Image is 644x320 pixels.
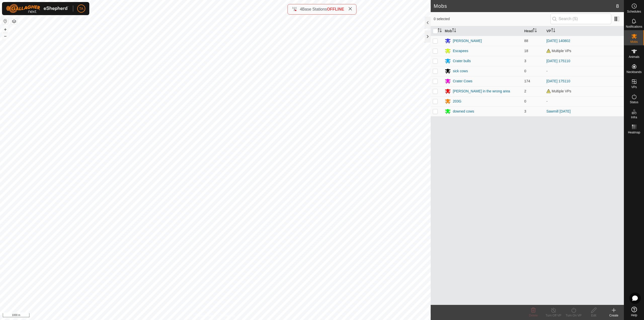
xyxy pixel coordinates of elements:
[524,89,526,93] span: 2
[563,313,584,318] div: Turn On VP
[2,33,8,39] button: –
[524,69,526,73] span: 0
[300,7,302,11] span: 4
[524,79,530,83] span: 174
[604,313,624,318] div: Create
[452,29,456,33] p-sorticon: Activate to sort
[453,38,482,44] div: [PERSON_NAME]
[631,86,637,89] span: VPs
[630,40,638,43] span: Mobs
[434,3,616,9] h2: Mobs
[2,26,8,32] button: +
[631,314,637,317] span: Help
[524,39,528,43] span: 88
[628,131,640,134] span: Heatmap
[2,18,8,24] button: Reset Map
[6,4,69,13] img: Gallagher Logo
[195,313,214,318] a: Privacy Policy
[546,59,570,63] a: [DATE] 175110
[626,70,641,74] span: Neckbands
[616,2,619,10] span: 8
[453,109,474,114] div: downed cows
[524,99,526,103] span: 0
[524,59,526,63] span: 3
[544,96,624,106] td: -
[453,79,472,84] div: Crater Cows
[584,313,604,318] div: Edit
[546,79,570,83] a: [DATE] 175110
[629,55,639,58] span: Animals
[543,313,563,318] div: Turn Off VP
[522,26,544,36] th: Head
[544,26,624,36] th: VP
[546,49,571,53] span: Multiple VPs
[546,89,571,93] span: Multiple VPs
[631,116,637,119] span: Infra
[546,109,571,113] a: Sawmill [DATE]
[551,29,555,33] p-sorticon: Activate to sort
[546,39,570,43] a: [DATE] 140802
[220,313,235,318] a: Contact Us
[453,68,468,74] div: sick cows
[524,49,528,53] span: 18
[327,7,344,11] span: OFFLINE
[524,109,526,113] span: 3
[434,16,550,22] span: 0 selected
[302,7,327,11] span: Base Stations
[533,29,537,33] p-sorticon: Activate to sort
[453,48,468,54] div: Escapees
[443,26,522,36] th: Mob
[626,25,642,28] span: Notifications
[79,6,84,11] span: TA
[438,29,442,33] p-sorticon: Activate to sort
[630,101,638,104] span: Status
[11,18,17,24] button: Map Layers
[550,14,611,24] input: Search (S)
[453,58,471,64] div: Crater bulls
[453,99,461,104] div: 203G
[627,10,641,13] span: Schedules
[529,314,538,317] span: Delete
[544,66,624,76] td: -
[453,89,510,94] div: [PERSON_NAME] in the wrong area
[624,305,644,319] a: Help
